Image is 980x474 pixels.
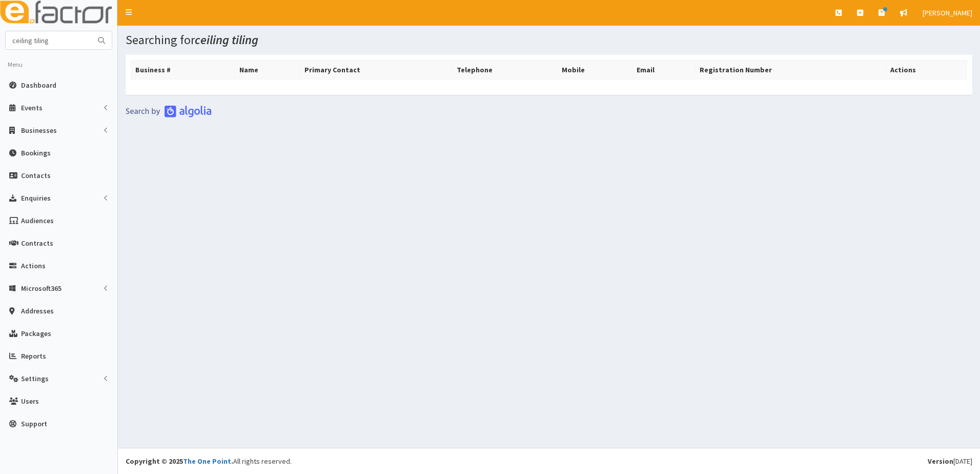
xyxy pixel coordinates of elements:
i: ceiling tiling [195,32,258,48]
span: Actions [21,261,46,270]
span: Bookings [21,148,51,157]
span: Support [21,419,47,428]
span: Audiences [21,216,54,225]
b: Version [928,457,953,466]
th: Business # [131,61,235,80]
span: Settings [21,374,49,383]
th: Mobile [557,61,632,80]
th: Name [235,61,300,80]
th: Primary Contact [300,61,452,80]
span: Dashboard [21,81,56,90]
th: Actions [886,61,967,80]
span: Contacts [21,171,51,180]
span: Packages [21,329,51,338]
span: Businesses [21,126,57,135]
span: Contracts [21,239,53,248]
th: Email [632,61,696,80]
img: search-by-algolia-light-background.png [126,105,212,117]
footer: All rights reserved. [118,448,980,474]
strong: Copyright © 2025 . [126,457,233,466]
th: Registration Number [695,61,886,80]
span: Reports [21,351,46,361]
input: Search... [6,31,92,49]
th: Telephone [452,61,557,80]
span: Events [21,103,43,112]
span: Enquiries [21,193,51,203]
span: Microsoft365 [21,284,62,293]
span: Users [21,397,39,406]
div: [DATE] [928,456,972,466]
a: The One Point [183,457,231,466]
h1: Searching for [126,33,972,47]
span: Addresses [21,306,54,315]
span: [PERSON_NAME] [923,8,972,17]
